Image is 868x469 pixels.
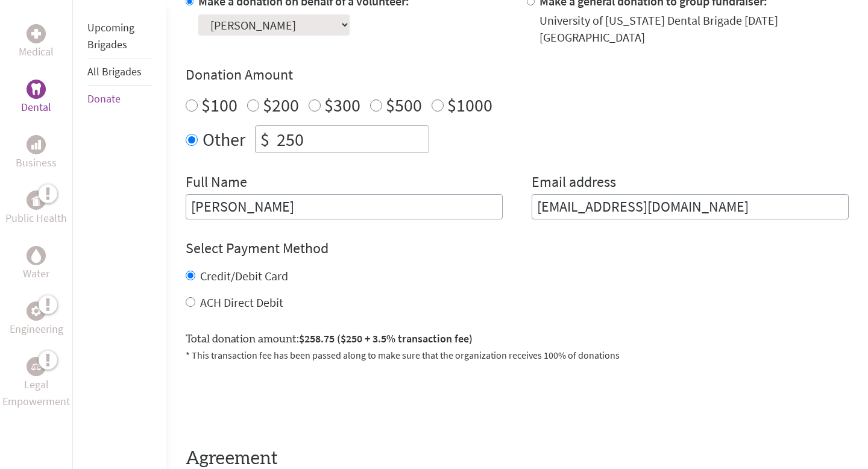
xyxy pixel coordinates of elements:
[87,58,152,86] li: All Brigades
[27,357,46,376] div: Legal Empowerment
[10,301,63,338] a: EngineeringEngineering
[31,140,41,150] img: Business
[31,248,41,262] img: Water
[23,246,49,282] a: WaterWater
[31,306,41,316] img: Engineering
[31,83,41,95] img: Dental
[186,348,849,362] p: * This transaction fee has been passed along to make sure that the organization receives 100% of ...
[186,194,503,219] input: Enter Full Name
[21,80,51,116] a: DentalDental
[87,65,142,78] a: All Brigades
[19,43,54,60] p: Medical
[186,172,247,194] label: Full Name
[274,126,429,153] input: Enter Amount
[87,86,152,112] li: Donate
[539,12,849,46] div: University of [US_STATE] Dental Brigade [DATE] [GEOGRAPHIC_DATA]
[10,321,63,338] p: Engineering
[5,190,67,227] a: Public HealthPublic Health
[447,93,492,116] label: $1000
[324,93,360,116] label: $300
[299,332,473,345] span: $258.75 ($250 + 3.5% transaction fee)
[19,24,54,60] a: MedicalMedical
[87,14,152,58] li: Upcoming Brigades
[256,126,274,153] div: $
[21,99,51,116] p: Dental
[532,194,849,219] input: Your Email
[2,357,70,410] a: Legal EmpowermentLegal Empowerment
[87,20,134,51] a: Upcoming Brigades
[203,125,245,153] label: Other
[31,194,41,206] img: Public Health
[200,295,283,310] label: ACH Direct Debit
[27,301,46,321] div: Engineering
[27,246,46,265] div: Water
[186,377,369,424] iframe: reCAPTCHA
[16,135,57,171] a: BusinessBusiness
[16,154,57,171] p: Business
[186,330,473,348] label: Total donation amount:
[27,80,46,99] div: Dental
[27,24,46,43] div: Medical
[2,376,70,410] p: Legal Empowerment
[31,363,41,370] img: Legal Empowerment
[27,135,46,154] div: Business
[23,265,49,282] p: Water
[263,93,299,116] label: $200
[27,190,46,210] div: Public Health
[186,65,849,84] h4: Donation Amount
[201,93,237,116] label: $100
[5,210,67,227] p: Public Health
[200,268,288,283] label: Credit/Debit Card
[87,92,121,105] a: Donate
[186,239,849,258] h4: Select Payment Method
[31,29,41,39] img: Medical
[532,172,616,194] label: Email address
[386,93,422,116] label: $500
